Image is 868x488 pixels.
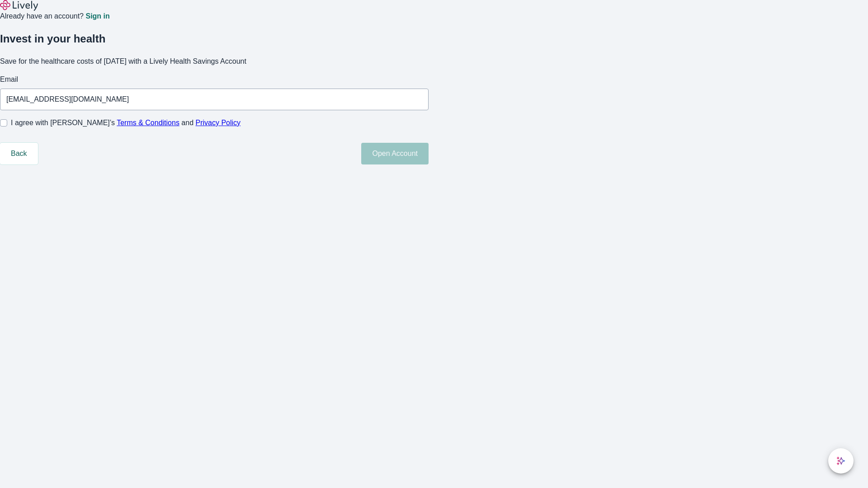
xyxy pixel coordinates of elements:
svg: Lively AI Assistant [836,456,845,465]
span: I agree with [PERSON_NAME]’s and [11,117,241,128]
button: chat [828,448,854,474]
a: Privacy Policy [196,119,241,127]
a: Sign in [85,13,109,20]
a: Terms & Conditions [117,119,179,127]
